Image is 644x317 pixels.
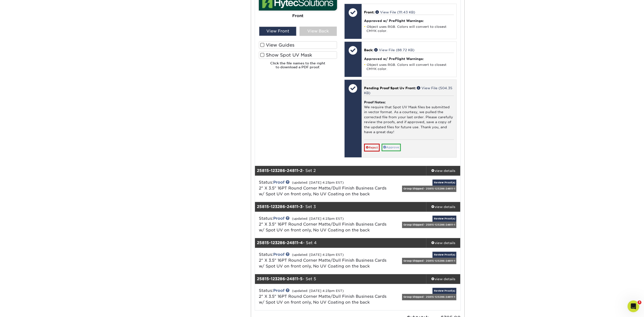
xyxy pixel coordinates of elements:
a: View File (111.43 KB) [375,10,415,14]
div: Status: [255,216,392,233]
div: view details [426,204,460,209]
a: 2" X 3.5" 16PT Round Corner Matte/Dull Finish Business Cards w/ Spot UV on front only, No UV Coat... [259,294,386,305]
a: View File (88.72 KB) [374,48,414,52]
a: Proof [273,180,284,185]
a: view details [426,238,460,248]
div: view details [426,277,460,281]
a: 2" X 3.5" 16PT Round Corner Matte/Dull Finish Business Cards w/ Spot UV on front only, No UV Coat... [259,258,386,268]
label: Show Spot UV Mask [259,51,337,59]
a: Approve [382,144,401,151]
div: Status: [255,252,392,269]
div: View Back [299,27,337,36]
h4: Approved w/ PreFlight Warnings: [364,57,454,61]
div: - Set 3 [255,202,426,212]
div: - Set 5 [255,274,426,284]
a: view details [426,202,460,212]
label: View Guides [259,41,337,49]
small: (updated: [DATE] 4:23pm EST) [292,181,344,184]
a: Proof [273,288,284,293]
li: Object uses RGB. Colors will convert to closest CMYK color. [364,25,454,33]
span: Pending Proof Spot Uv Front: [364,86,416,90]
strong: 25815-123286-24811-4 [257,240,303,245]
a: 2" X 3.5" 16PT Round Corner Matte/Dull Finish Business Cards w/ Spot UV on front only, No UV Coat... [259,186,386,196]
div: Front [259,10,337,21]
strong: 25815-123286-24811-2 [257,168,302,173]
strong: Proof Notes: [364,100,386,104]
div: view details [426,168,460,173]
div: Status: [255,288,392,305]
div: Status: [255,179,392,197]
div: Group Shipped - 25815-123286-24811-1 [402,258,456,264]
span: Back: [364,48,373,52]
div: - Set 2 [255,166,426,176]
a: Review Proof(s) [432,216,456,222]
small: (updated: [DATE] 4:23pm EST) [292,217,344,220]
strong: 25815-123286-24811-3 [257,204,302,209]
small: (updated: [DATE] 4:23pm EST) [292,289,344,293]
div: view details [426,240,460,245]
h6: Click the file names to the right to download a PDF proof. [259,61,337,73]
a: Review Proof(s) [432,288,456,294]
div: We require that Spot UV Mask files be submitted in vector format. As a courtesy, we pulled the co... [364,96,454,139]
a: Proof [273,252,284,257]
div: - Set 4 [255,238,426,248]
h4: Approved w/ PreFlight Warnings: [364,19,454,23]
a: view details [426,274,460,284]
small: (updated: [DATE] 4:23pm EST) [292,253,344,257]
a: Review Proof(s) [432,179,456,186]
a: Review Proof(s) [432,252,456,258]
a: 2" X 3.5" 16PT Round Corner Matte/Dull Finish Business Cards w/ Spot UV on front only, No UV Coat... [259,222,386,232]
span: Front: [364,10,374,14]
div: View Front [259,27,296,36]
iframe: Google Customer Reviews [1,302,41,315]
strong: 25815-123286-24811-5 [257,277,303,281]
li: Object uses RGB. Colors will convert to closest CMYK color. [364,63,454,71]
a: Reject [364,144,380,151]
div: Group Shipped - 25815-123286-24811-1 [402,186,456,192]
div: Group Shipped - 25815-123286-24811-1 [402,294,456,300]
iframe: Intercom live chat [627,300,639,312]
a: Proof [273,216,284,221]
span: 3 [637,300,641,304]
a: view details [426,166,460,176]
div: Group Shipped - 25815-123286-24811-1 [402,222,456,228]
